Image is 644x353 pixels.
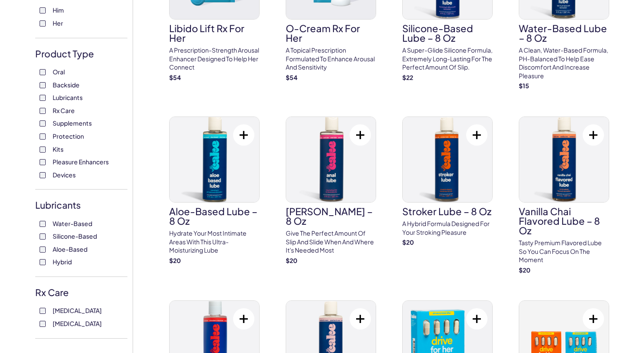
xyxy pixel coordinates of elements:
strong: $ 20 [286,256,297,264]
h3: [PERSON_NAME] – 8 oz [286,206,376,226]
strong: $ 22 [402,73,413,81]
input: Protection [40,133,46,140]
input: Him [40,7,46,13]
span: Her [53,17,63,29]
p: Give the perfect amount of slip and slide when and where it's needed most [286,229,376,255]
strong: $ 20 [402,238,414,246]
p: A prescription-strength arousal enhancer designed to help her connect [169,46,260,72]
span: Kits [53,143,63,155]
strong: $ 54 [169,73,181,81]
span: Aloe-Based [53,243,87,255]
input: Pleasure Enhancers [40,159,46,165]
strong: $ 20 [519,266,531,274]
span: [MEDICAL_DATA] [53,318,102,329]
input: [MEDICAL_DATA] [40,308,46,314]
input: Silicone-Based [40,233,46,240]
a: Vanilla Chai Flavored Lube – 8 ozVanilla Chai Flavored Lube – 8 ozTasty premium flavored lube so ... [519,117,609,274]
span: Devices [53,169,76,180]
input: Lubricants [40,95,46,101]
span: Supplements [53,117,92,129]
a: Anal Lube – 8 oz[PERSON_NAME] – 8 ozGive the perfect amount of slip and slide when and where it's... [286,117,376,265]
input: Backside [40,82,46,88]
span: Silicone-Based [53,230,97,242]
p: Tasty premium flavored lube so you can focus on the moment [519,239,609,264]
p: A clean, water-based formula, pH-balanced to help ease discomfort and increase pleasure [519,46,609,80]
input: Oral [40,69,46,75]
img: Anal Lube – 8 oz [286,117,376,202]
p: Hydrate your most intimate areas with this ultra-moisturizing lube [169,229,260,255]
strong: $ 20 [169,256,181,264]
input: Devices [40,172,46,178]
input: Kits [40,147,46,153]
input: Hybrid [40,259,46,265]
h3: O-Cream Rx for Her [286,23,376,43]
p: A super-glide silicone formula, extremely long-lasting for the perfect amount of slip. [402,46,493,72]
a: Stroker Lube – 8 ozStroker Lube – 8 ozA hybrid formula designed for your stroking pleasure$20 [402,117,493,247]
span: Protection [53,130,84,142]
span: [MEDICAL_DATA] [53,305,102,316]
span: Oral [53,66,65,77]
h3: Water-Based Lube – 8 oz [519,23,609,43]
span: Backside [53,79,80,90]
input: Aloe-Based [40,246,46,253]
strong: $ 15 [519,82,529,90]
span: Hybrid [53,256,72,267]
span: Water-Based [53,218,92,229]
h3: Libido Lift Rx For Her [169,23,260,43]
input: [MEDICAL_DATA] [40,321,46,327]
img: Vanilla Chai Flavored Lube – 8 oz [519,117,609,202]
img: Aloe-Based Lube – 8 oz [170,117,259,202]
input: Her [40,20,46,27]
h3: Aloe-Based Lube – 8 oz [169,206,260,226]
img: Stroker Lube – 8 oz [403,117,492,202]
input: Supplements [40,120,46,127]
h3: Vanilla Chai Flavored Lube – 8 oz [519,206,609,235]
h3: Silicone-Based Lube – 8 oz [402,23,493,43]
a: Aloe-Based Lube – 8 ozAloe-Based Lube – 8 ozHydrate your most intimate areas with this ultra-mois... [169,117,260,265]
input: Rx Care [40,108,46,114]
span: Rx Care [53,105,75,116]
input: Water-Based [40,221,46,227]
h3: Stroker Lube – 8 oz [402,206,493,216]
span: Pleasure Enhancers [53,156,109,167]
p: A hybrid formula designed for your stroking pleasure [402,220,493,236]
span: Lubricants [53,92,83,103]
span: Him [53,4,64,16]
strong: $ 54 [286,73,297,81]
p: A topical prescription formulated to enhance arousal and sensitivity [286,46,376,72]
